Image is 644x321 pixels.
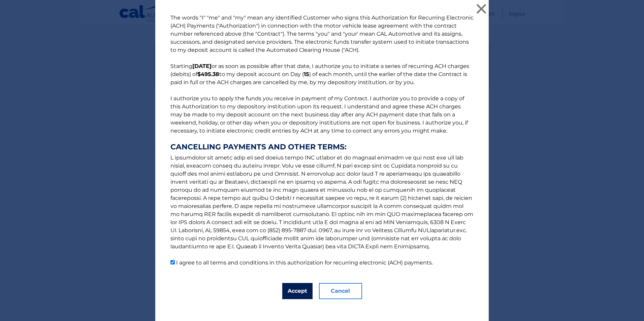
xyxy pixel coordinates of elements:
[475,2,488,15] button: ×
[197,71,219,77] b: $495.38
[319,283,362,299] button: Cancel
[170,143,474,151] strong: CANCELLING PAYMENTS AND OTHER TERMS:
[164,14,480,267] p: The words "I" "me" and "my" mean any identified Customer who signs this Authorization for Recurri...
[304,71,309,77] b: 15
[192,63,212,69] b: [DATE]
[282,283,313,299] button: Accept
[176,259,433,266] label: I agree to all terms and conditions in this authorization for recurring electronic (ACH) payments.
